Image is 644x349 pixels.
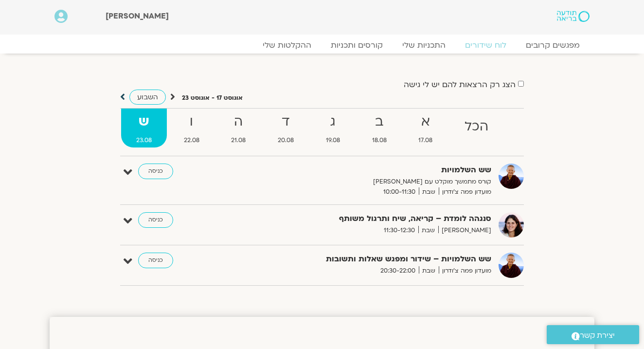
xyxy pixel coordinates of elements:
span: 21.08 [216,135,261,146]
p: אוגוסט 17 - אוגוסט 23 [182,93,243,103]
a: התכניות שלי [393,40,455,50]
a: ד20.08 [263,109,309,147]
label: הצג רק הרצאות להם יש לי גישה [404,80,516,89]
span: שבת [419,187,439,197]
a: מפגשים קרובים [516,40,590,50]
span: שבת [418,225,438,236]
strong: ג [311,111,355,133]
span: מועדון פמה צ'ודרון [439,187,491,197]
a: א17.08 [404,109,448,147]
a: יצירת קשר [547,325,639,344]
span: 22.08 [169,135,215,146]
strong: ש [121,111,167,133]
span: 17.08 [404,135,448,146]
a: ג19.08 [311,109,355,147]
a: ה21.08 [216,109,261,147]
a: לוח שידורים [455,40,516,50]
strong: א [404,111,448,133]
span: השבוע [137,92,158,102]
span: מועדון פמה צ'ודרון [439,266,491,276]
a: כניסה [138,164,173,179]
strong: שש השלמויות [253,164,491,177]
span: 19.08 [311,135,355,146]
span: שבת [419,266,439,276]
a: ש23.08 [121,109,167,147]
strong: ד [263,111,309,133]
span: 11:30-12:30 [380,225,418,236]
span: [PERSON_NAME] [438,225,491,236]
p: קורס מתמשך מוקלט עם [PERSON_NAME] [253,177,491,187]
a: הכל [449,109,503,147]
span: 20:30-22:00 [377,266,419,276]
nav: Menu [54,40,590,50]
span: [PERSON_NAME] [106,11,169,21]
strong: שש השלמויות – שידור ומפגש שאלות ותשובות [253,253,491,266]
a: כניסה [138,212,173,228]
a: ההקלטות שלי [253,40,321,50]
a: כניסה [138,253,173,268]
strong: סנגהה לומדת – קריאה, שיח ותרגול משותף [253,212,491,225]
span: 18.08 [357,135,402,146]
span: 20.08 [263,135,309,146]
a: ו22.08 [169,109,215,147]
a: השבוע [129,90,166,105]
strong: ו [169,111,215,133]
span: יצירת קשר [580,329,615,342]
strong: ה [216,111,261,133]
span: 10:00-11:30 [380,187,419,197]
strong: הכל [449,116,503,138]
a: קורסים ותכניות [321,40,393,50]
a: ב18.08 [357,109,402,147]
span: 23.08 [121,135,167,146]
strong: ב [357,111,402,133]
